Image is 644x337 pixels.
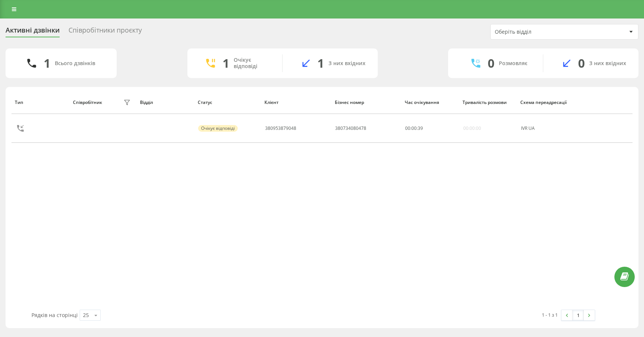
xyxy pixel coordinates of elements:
div: 00:00:00 [463,126,481,131]
div: Статус [198,100,257,105]
div: Тип [15,100,66,105]
div: 0 [488,56,494,70]
div: 1 [317,56,324,70]
div: Очікує відповіді [198,125,238,132]
div: Всього дзвінків [55,60,95,67]
div: IVR UA [521,126,571,131]
div: 1 [44,56,50,70]
div: 1 [223,56,229,70]
div: Активні дзвінки [6,26,60,38]
div: 25 [83,311,89,319]
div: 1 - 1 з 1 [542,311,558,319]
div: Очікує відповіді [234,57,271,70]
div: Тривалість розмови [463,100,513,105]
div: Оберіть відділ [495,29,583,35]
div: Час очікування [405,100,456,105]
span: Рядків на сторінці [31,311,78,319]
div: Розмовляє [499,60,527,67]
a: 1 [573,310,584,320]
div: 380953879048 [265,126,296,131]
div: 380734080478 [335,126,366,131]
div: : : [405,126,423,131]
span: 39 [418,125,423,131]
div: Клієнт [264,100,327,105]
div: З них вхідних [328,60,366,67]
div: Співробітники проєкту [69,26,142,38]
span: 00 [411,125,417,131]
span: 00 [405,125,410,131]
div: Бізнес номер [335,100,398,105]
div: З них вхідних [589,60,626,67]
div: 0 [578,56,585,70]
div: Співробітник [73,100,102,105]
div: Відділ [140,100,191,105]
div: Схема переадресації [520,100,571,105]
